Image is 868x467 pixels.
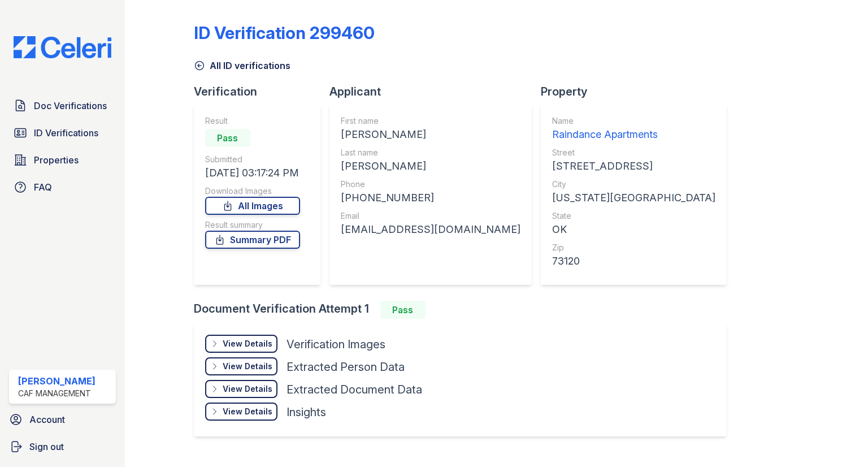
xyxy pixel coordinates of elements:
span: Account [29,413,65,426]
span: Properties [34,153,79,167]
div: View Details [223,338,272,349]
div: [DATE] 03:17:24 PM [205,165,300,181]
a: Properties [9,149,116,171]
div: Street [552,147,715,158]
div: Download Images [205,185,300,197]
div: Extracted Document Data [287,382,422,397]
a: FAQ [9,176,116,198]
div: Raindance Apartments [552,127,715,142]
a: Account [5,408,120,431]
div: Pass [205,129,250,147]
span: ID Verifications [34,126,98,140]
a: Summary PDF [205,231,300,249]
div: Insights [287,404,326,420]
img: CE_Logo_Blue-a8612792a0a2168367f1c8372b55b34899dd931a85d93a1a3d3e32e68fde9ad4.png [5,36,120,58]
div: Result [205,115,300,127]
span: FAQ [34,180,52,194]
div: Last name [341,147,520,158]
a: Name Raindance Apartments [552,115,715,142]
div: 73120 [552,253,715,269]
a: All Images [205,197,300,215]
a: ID Verifications [9,122,116,144]
div: View Details [223,383,272,395]
div: [US_STATE][GEOGRAPHIC_DATA] [552,190,715,206]
div: Email [341,210,520,222]
div: Name [552,115,715,127]
div: Verification [194,84,329,100]
div: City [552,179,715,190]
div: Property [541,84,736,100]
div: View Details [223,406,272,417]
div: ID Verification 299460 [194,23,375,43]
div: Submitted [205,154,300,165]
div: Verification Images [287,336,385,352]
span: Sign out [29,440,64,453]
div: Extracted Person Data [287,359,405,375]
div: Applicant [329,84,541,100]
div: Document Verification Attempt 1 [194,301,736,319]
div: Phone [341,179,520,190]
div: OK [552,222,715,237]
a: All ID verifications [194,59,290,72]
div: State [552,210,715,222]
a: Sign out [5,435,120,458]
div: [PERSON_NAME] [341,127,520,142]
div: View Details [223,361,272,372]
div: [PHONE_NUMBER] [341,190,520,206]
span: Doc Verifications [34,99,107,113]
div: Result summary [205,219,300,231]
div: CAF Management [18,388,96,399]
div: Zip [552,242,715,253]
div: [STREET_ADDRESS] [552,158,715,174]
div: Pass [380,301,426,319]
div: [PERSON_NAME] [18,374,96,388]
div: [EMAIL_ADDRESS][DOMAIN_NAME] [341,222,520,237]
div: [PERSON_NAME] [341,158,520,174]
a: Doc Verifications [9,94,116,117]
div: First name [341,115,520,127]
